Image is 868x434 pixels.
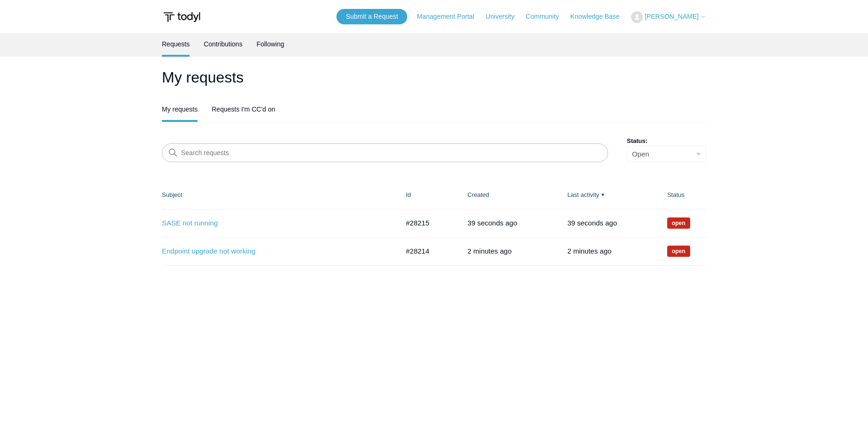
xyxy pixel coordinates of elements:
h1: My requests [162,66,706,89]
th: Id [396,181,458,209]
time: 09/18/2025, 09:49 [467,247,511,255]
td: #28214 [396,237,458,265]
span: ▼ [601,191,605,198]
button: [PERSON_NAME] [631,11,706,23]
span: We are working on a response for you [667,217,690,229]
a: University [486,12,524,22]
a: Submit a Request [336,9,407,24]
a: Contributions [204,33,243,55]
a: My requests [162,98,198,120]
a: Following [257,33,284,55]
a: Requests [162,33,190,55]
a: Community [526,12,569,22]
a: Requests I'm CC'd on [212,98,275,120]
time: 09/18/2025, 09:51 [467,219,517,227]
a: Last activity▼ [567,191,599,198]
time: 09/18/2025, 09:51 [567,219,617,227]
span: We are working on a response for you [667,246,690,257]
span: [PERSON_NAME] [645,13,699,20]
a: Endpoint upgrade not working [162,246,385,257]
a: Knowledge Base [571,12,629,22]
a: SASE not running [162,218,385,229]
input: Search requests [162,143,608,162]
label: Status: [627,136,706,146]
th: Subject [162,181,396,209]
a: Management Portal [417,12,484,22]
img: Todyl Support Center Help Center home page [162,8,202,26]
a: Created [467,191,489,198]
td: #28215 [396,209,458,237]
th: Status [658,181,706,209]
time: 09/18/2025, 09:49 [567,247,611,255]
